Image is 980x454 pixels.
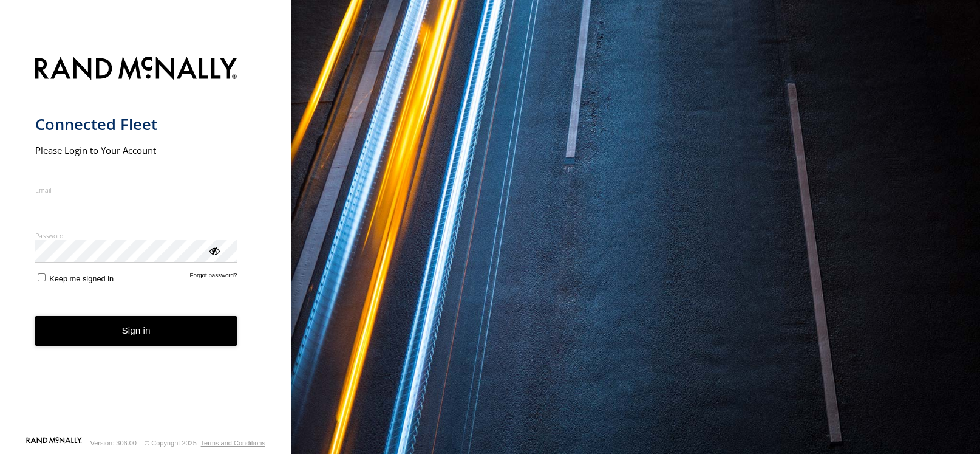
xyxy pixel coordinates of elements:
button: Sign in [35,316,237,346]
a: Forgot password? [190,272,237,283]
label: Email [35,185,237,194]
input: Keep me signed in [38,273,46,281]
div: © Copyright 2025 - [145,439,265,447]
h1: Connected Fleet [35,114,237,134]
h2: Please Login to Your Account [35,144,237,156]
div: ViewPassword [208,244,220,256]
a: Visit our Website [26,437,82,449]
div: Version: 306.00 [90,439,137,447]
label: Password [35,231,237,240]
span: Keep me signed in [49,274,114,283]
form: main [35,49,257,436]
a: Terms and Conditions [201,439,265,447]
img: Rand McNally [35,54,237,85]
